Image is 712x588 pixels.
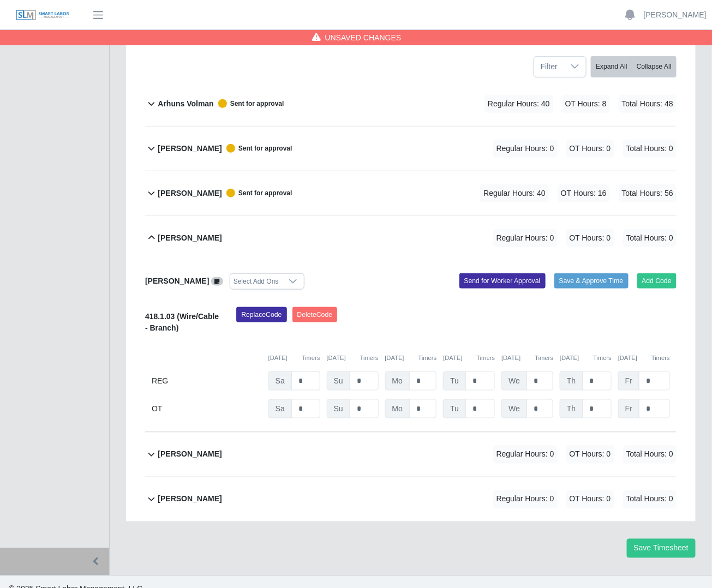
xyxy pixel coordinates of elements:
div: [DATE] [327,353,379,363]
span: Total Hours: 0 [623,446,677,464]
button: Collapse All [632,56,677,77]
b: [PERSON_NAME] [158,232,222,244]
span: Total Hours: 48 [619,95,677,113]
button: Save Timesheet [627,539,696,558]
a: View/Edit Notes [211,277,223,285]
span: Regular Hours: 40 [480,184,549,202]
b: [PERSON_NAME] [158,449,222,460]
span: OT Hours: 0 [566,140,614,158]
span: Su [327,371,350,391]
button: Arhuns Volman Sent for approval Regular Hours: 40 OT Hours: 8 Total Hours: 48 [145,82,677,126]
span: Total Hours: 0 [623,140,677,158]
button: Timers [302,353,320,363]
div: bulk actions [591,56,677,77]
span: Total Hours: 56 [619,184,677,202]
span: Regular Hours: 0 [493,446,558,464]
button: Add Code [637,273,677,289]
button: [PERSON_NAME] Regular Hours: 0 OT Hours: 0 Total Hours: 0 [145,433,677,477]
button: [PERSON_NAME] Regular Hours: 0 OT Hours: 0 Total Hours: 0 [145,477,677,521]
button: [PERSON_NAME] Regular Hours: 0 OT Hours: 0 Total Hours: 0 [145,216,677,260]
div: [DATE] [501,353,553,363]
div: [DATE] [268,353,320,363]
button: [PERSON_NAME] Sent for approval Regular Hours: 40 OT Hours: 16 Total Hours: 56 [145,171,677,215]
button: Timers [535,353,553,363]
div: OT [152,399,262,418]
button: Timers [418,353,437,363]
span: Sent for approval [214,99,284,108]
span: Tu [443,371,466,391]
div: [DATE] [385,353,437,363]
span: We [501,371,527,391]
b: [PERSON_NAME] [158,188,222,199]
a: [PERSON_NAME] [644,9,707,21]
div: Select Add Ons [230,274,282,289]
button: [PERSON_NAME] Sent for approval Regular Hours: 0 OT Hours: 0 Total Hours: 0 [145,127,677,171]
b: 418.1.03 (Wire/Cable - Branch) [145,312,219,332]
button: Timers [651,353,670,363]
span: Sent for approval [222,144,292,153]
span: Sent for approval [222,189,292,197]
button: DeleteCode [292,307,338,322]
span: We [501,399,527,418]
button: Expand All [591,56,632,77]
span: Mo [385,399,410,418]
b: [PERSON_NAME] [145,277,209,285]
div: [DATE] [443,353,495,363]
span: Sa [268,399,292,418]
span: Fr [618,371,639,391]
div: [DATE] [560,353,612,363]
span: Sa [268,371,292,391]
span: Th [560,399,583,418]
span: Total Hours: 0 [623,229,677,247]
span: Th [560,371,583,391]
div: REG [152,371,262,391]
img: SLM Logo [15,9,70,21]
span: Regular Hours: 0 [493,229,558,247]
button: Timers [360,353,379,363]
span: Unsaved Changes [325,32,402,43]
span: Filter [534,57,564,77]
span: Total Hours: 0 [623,490,677,508]
button: ReplaceCode [236,307,286,322]
button: Send for Worker Approval [459,273,546,289]
b: [PERSON_NAME] [158,494,222,505]
span: Regular Hours: 40 [484,95,553,113]
button: Save & Approve Time [554,273,629,289]
button: Timers [593,353,612,363]
span: OT Hours: 0 [566,490,614,508]
span: Tu [443,399,466,418]
span: Mo [385,371,410,391]
span: OT Hours: 0 [566,229,614,247]
div: [DATE] [618,353,670,363]
b: Arhuns Volman [158,98,213,110]
span: Su [327,399,350,418]
span: Fr [618,399,639,418]
span: Regular Hours: 0 [493,490,558,508]
span: Regular Hours: 0 [493,140,558,158]
span: OT Hours: 8 [562,95,610,113]
b: [PERSON_NAME] [158,143,222,154]
span: OT Hours: 16 [558,184,610,202]
button: Timers [477,353,495,363]
span: OT Hours: 0 [566,446,614,464]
